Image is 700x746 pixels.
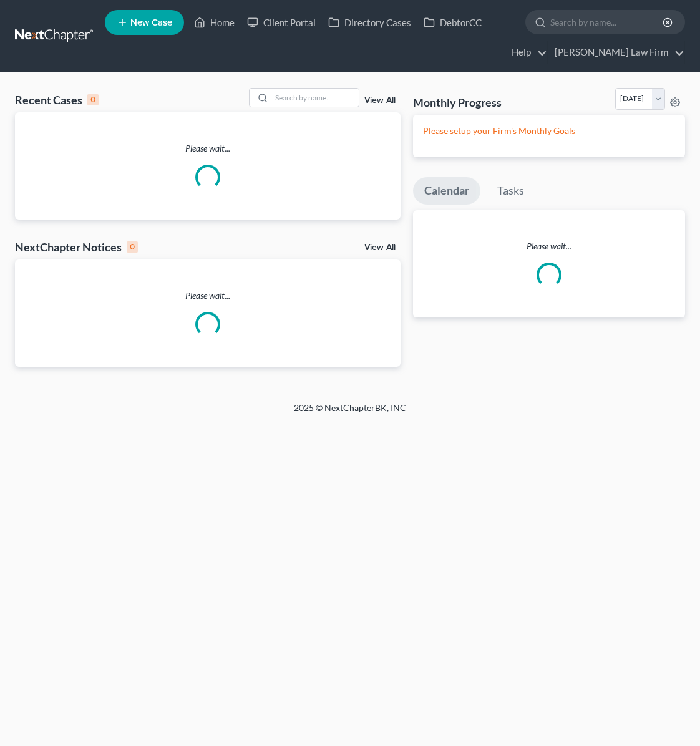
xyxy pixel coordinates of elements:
[423,125,675,137] p: Please setup your Firm's Monthly Goals
[241,11,322,34] a: Client Portal
[413,240,685,253] p: Please wait...
[15,142,401,155] p: Please wait...
[322,11,417,34] a: Directory Cases
[51,402,649,424] div: 2025 © NextChapterBK, INC
[505,41,547,64] a: Help
[548,41,684,64] a: [PERSON_NAME] Law Firm
[188,11,241,34] a: Home
[127,241,138,253] div: 0
[130,18,172,27] span: New Case
[413,177,480,205] a: Calendar
[15,92,99,107] div: Recent Cases
[271,89,359,107] input: Search by name...
[486,177,535,205] a: Tasks
[417,11,488,34] a: DebtorCC
[15,240,138,254] div: NextChapter Notices
[413,95,502,110] h3: Monthly Progress
[364,96,396,105] a: View All
[87,94,99,105] div: 0
[15,289,401,302] p: Please wait...
[550,11,664,34] input: Search by name...
[364,243,396,252] a: View All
